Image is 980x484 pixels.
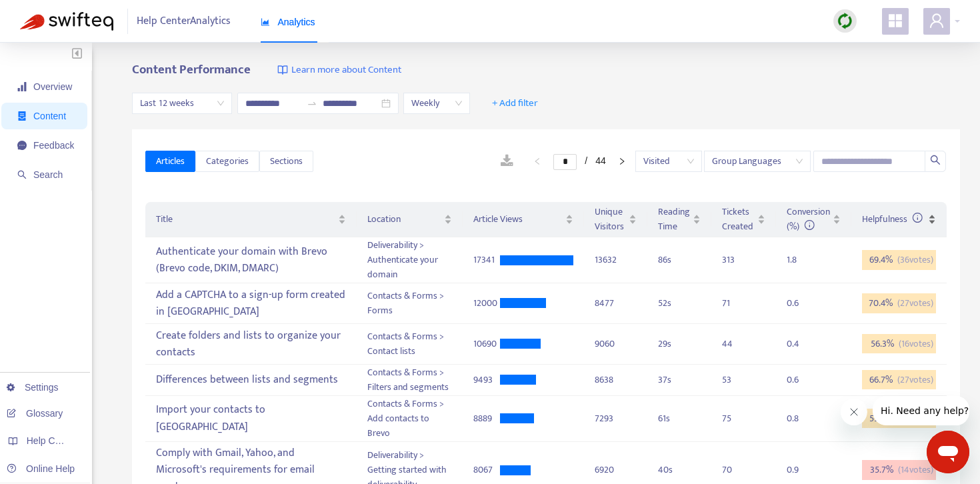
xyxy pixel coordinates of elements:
[33,140,74,151] span: Feedback
[33,81,72,92] span: Overview
[482,93,548,114] button: + Add filter
[873,396,969,425] iframe: Message from company
[584,202,648,237] th: Unique Visitors
[897,253,933,267] span: ( 36 votes)
[787,411,813,426] div: 0.8
[862,334,936,354] div: 56.3 %
[156,369,346,391] div: Differences between lists and segments
[862,460,936,480] div: 35.7 %
[156,154,185,169] span: Articles
[658,253,701,267] div: 86 s
[137,9,231,34] span: Help Center Analytics
[270,154,303,169] span: Sections
[841,399,867,425] iframe: Close message
[897,373,933,387] span: ( 27 votes)
[595,373,637,387] div: 8638
[156,325,346,363] div: Create folders and lists to organize your contacts
[722,373,749,387] div: 53
[722,296,749,311] div: 71
[585,155,587,166] span: /
[473,373,500,387] div: 9493
[862,370,936,390] div: 66.7 %
[357,237,462,283] td: Deliverability > Authenticate your domain
[595,463,637,477] div: 6920
[929,13,945,29] span: user
[712,151,803,171] span: Group Languages
[787,253,813,267] div: 1.8
[156,284,346,323] div: Add a CAPTCHA to a sign-up form created in [GEOGRAPHIC_DATA]
[930,155,941,165] span: search
[463,202,584,237] th: Article Views
[145,202,357,237] th: Title
[722,337,749,351] div: 44
[195,151,259,172] button: Categories
[862,211,923,227] span: Helpfulness
[862,250,936,270] div: 69.4 %
[658,373,701,387] div: 37 s
[722,411,749,426] div: 75
[277,65,288,75] img: image-link
[658,463,701,477] div: 40 s
[291,63,401,78] span: Learn more about Content
[553,153,605,169] li: 1/44
[7,382,59,393] a: Settings
[658,411,701,426] div: 61 s
[527,153,548,169] button: left
[899,337,933,351] span: ( 16 votes)
[837,13,853,29] img: sync.dc5367851b00ba804db3.png
[307,98,317,109] span: to
[33,169,63,180] span: Search
[261,17,315,27] span: Analytics
[17,170,27,179] span: search
[787,337,813,351] div: 0.4
[711,202,776,237] th: Tickets Created
[658,205,690,234] span: Reading Time
[647,202,711,237] th: Reading Time
[411,93,462,113] span: Weekly
[367,212,441,227] span: Location
[357,365,462,396] td: Contacts & Forms > Filters and segments
[473,337,500,351] div: 10690
[611,153,633,169] li: Next Page
[357,283,462,324] td: Contacts & Forms > Forms
[7,463,75,474] a: Online Help
[787,463,813,477] div: 0.9
[27,435,81,446] span: Help Centers
[307,98,317,109] span: swap-right
[722,463,749,477] div: 70
[206,154,249,169] span: Categories
[7,408,63,419] a: Glossary
[132,59,251,80] b: Content Performance
[20,12,113,31] img: Swifteq
[787,373,813,387] div: 0.6
[658,337,701,351] div: 29 s
[722,205,755,234] span: Tickets Created
[357,396,462,442] td: Contacts & Forms > Add contacts to Brevo
[156,241,346,279] div: Authenticate your domain with Brevo (Brevo code, DKIM, DMARC)
[473,253,500,267] div: 17341
[17,82,27,91] span: signal
[595,253,637,267] div: 13632
[33,111,66,121] span: Content
[259,151,313,172] button: Sections
[643,151,694,171] span: Visited
[533,157,541,165] span: left
[357,202,462,237] th: Location
[595,411,637,426] div: 7293
[473,212,563,227] span: Article Views
[927,431,969,473] iframe: Button to launch messaging window
[595,337,637,351] div: 9060
[140,93,224,113] span: Last 12 weeks
[658,296,701,311] div: 52 s
[473,411,500,426] div: 8889
[611,153,633,169] button: right
[156,399,346,438] div: Import your contacts to [GEOGRAPHIC_DATA]
[145,151,195,172] button: Articles
[277,63,401,78] a: Learn more about Content
[787,204,830,234] span: Conversion (%)
[261,17,270,27] span: area-chart
[618,157,626,165] span: right
[898,463,933,477] span: ( 14 votes)
[473,463,500,477] div: 8067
